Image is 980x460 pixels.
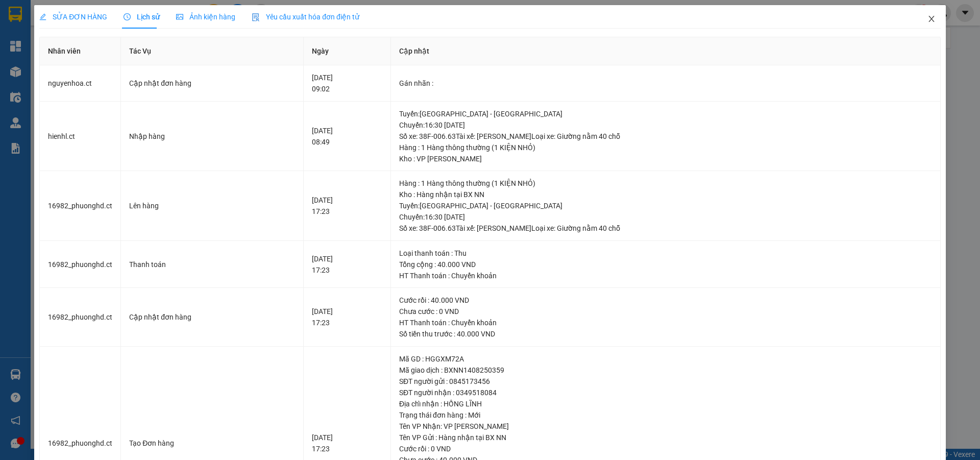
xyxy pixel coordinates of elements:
[124,13,160,21] span: Lịch sử
[176,13,235,21] span: Ảnh kiện hàng
[121,37,304,65] th: Tác Vụ
[312,195,382,217] div: [DATE] 17:23
[312,125,382,148] div: [DATE] 08:49
[399,328,932,340] div: Số tiền thu trước : 40.000 VND
[399,409,932,421] div: Trạng thái đơn hàng : Mới
[252,13,359,21] span: Yêu cầu xuất hóa đơn điện tử
[399,78,932,89] div: Gán nhãn :
[399,200,932,234] div: Tuyến : [GEOGRAPHIC_DATA] - [GEOGRAPHIC_DATA] Chuyến: 16:30 [DATE] Số xe: 38F-006.63 Tài xế: [PER...
[312,306,382,328] div: [DATE] 17:23
[40,241,121,288] td: 16982_phuonghd.ct
[312,72,382,94] div: [DATE] 09:02
[129,78,295,89] div: Cập nhật đơn hàng
[399,376,932,387] div: SĐT người gửi : 0845173456
[917,5,946,34] button: Close
[399,178,932,189] div: Hàng : 1 Hàng thông thường (1 KIỆN NHỎ)
[124,13,131,20] span: clock-circle
[399,142,932,153] div: Hàng : 1 Hàng thông thường (1 KIỆN NHỎ)
[399,398,932,409] div: Địa chỉ nhận : HỒNG LĨNH
[40,37,121,65] th: Nhân viên
[399,432,932,443] div: Tên VP Gửi : Hàng nhận tại BX NN
[399,353,932,365] div: Mã GD : HGGXM72A
[399,443,932,454] div: Cước rồi : 0 VND
[40,288,121,347] td: 16982_phuonghd.ct
[129,131,295,142] div: Nhập hàng
[40,171,121,241] td: 16982_phuonghd.ct
[176,13,183,20] span: picture
[399,270,932,281] div: HT Thanh toán : Chuyển khoản
[129,438,295,449] div: Tạo Đơn hàng
[129,259,295,270] div: Thanh toán
[39,13,107,21] span: SỬA ĐƠN HÀNG
[312,432,382,454] div: [DATE] 17:23
[927,15,936,23] span: close
[39,13,46,20] span: edit
[391,37,941,65] th: Cập nhật
[399,295,932,306] div: Cước rồi : 40.000 VND
[40,102,121,172] td: hienhl.ct
[129,200,295,211] div: Lên hàng
[399,421,932,432] div: Tên VP Nhận: VP [PERSON_NAME]
[399,306,932,317] div: Chưa cước : 0 VND
[129,311,295,323] div: Cập nhật đơn hàng
[399,248,932,259] div: Loại thanh toán : Thu
[399,108,932,142] div: Tuyến : [GEOGRAPHIC_DATA] - [GEOGRAPHIC_DATA] Chuyến: 16:30 [DATE] Số xe: 38F-006.63 Tài xế: [PER...
[399,365,932,376] div: Mã giao dịch : BXNN1408250359
[399,387,932,398] div: SĐT người nhận : 0349518084
[399,317,932,328] div: HT Thanh toán : Chuyển khoản
[312,253,382,276] div: [DATE] 17:23
[399,259,932,270] div: Tổng cộng : 40.000 VND
[399,189,932,200] div: Kho : Hàng nhận tại BX NN
[399,153,932,164] div: Kho : VP [PERSON_NAME]
[252,13,260,21] img: icon
[304,37,391,65] th: Ngày
[40,65,121,102] td: nguyenhoa.ct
